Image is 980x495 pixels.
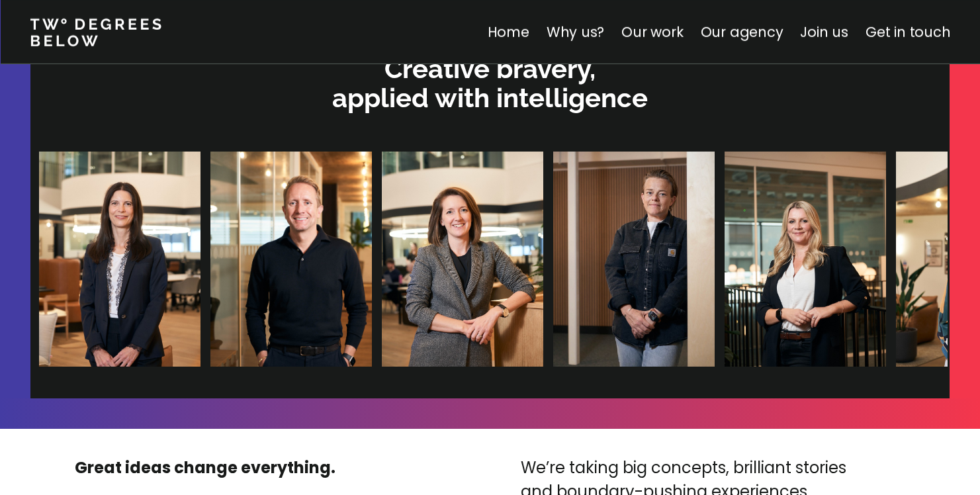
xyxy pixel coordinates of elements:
p: Creative bravery, applied with intelligence [37,54,943,112]
a: Why us? [546,22,604,42]
a: Join us [800,22,848,42]
a: Our agency [700,22,783,42]
strong: Great ideas change everything. [75,457,335,478]
a: Our work [621,22,683,42]
img: Gemma [377,152,539,367]
img: Clare [34,152,196,367]
a: Home [487,22,529,42]
a: Get in touch [866,22,950,42]
img: James [206,152,367,367]
img: Dani [549,152,710,367]
img: Halina [720,152,881,367]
